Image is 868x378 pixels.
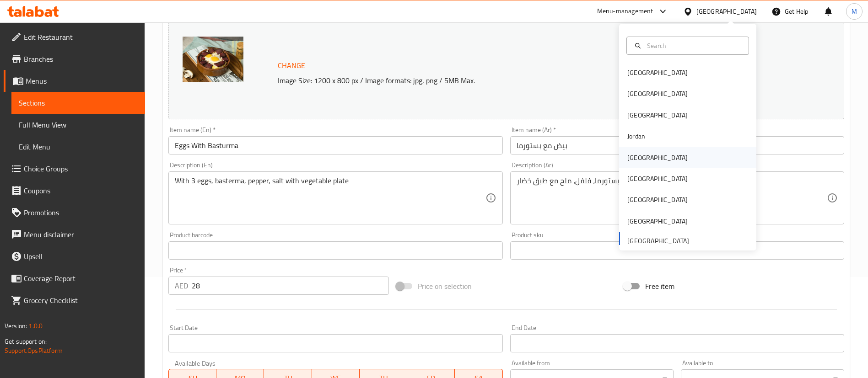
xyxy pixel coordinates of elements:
span: Coverage Report [24,273,138,284]
div: Menu-management [597,6,653,17]
span: Coupons [24,185,138,196]
a: Sections [11,92,145,114]
div: [GEOGRAPHIC_DATA] [696,6,757,16]
a: Grocery Checklist [4,289,145,311]
span: Free item [645,281,674,292]
span: Choice Groups [24,163,138,174]
p: AED [175,280,188,291]
a: Edit Menu [11,136,145,158]
span: Promotions [24,207,138,218]
span: Upsell [24,251,138,262]
div: [GEOGRAPHIC_DATA] [627,195,688,205]
input: Please enter price [192,277,389,295]
button: Change [274,56,309,75]
input: Enter name Ar [510,136,844,154]
span: Get support on: [5,335,47,347]
input: Search [643,41,743,51]
a: Edit Restaurant [4,26,145,48]
span: Menus [26,75,138,86]
span: Change [278,59,305,72]
a: Branches [4,48,145,70]
a: Menu disclaimer [4,224,145,245]
span: 1.0.0 [28,320,43,332]
input: Please enter product sku [510,241,844,260]
span: M [852,6,857,16]
div: Jordan [627,131,645,141]
div: [GEOGRAPHIC_DATA] [627,153,688,163]
textarea: مع 3 بيضات، بستورما، فلفل، ملح مع طبق خضار [517,176,827,220]
span: Price on selection [418,281,472,292]
img: mmw_638910970886527846 [183,37,243,82]
span: Sections [19,97,138,108]
a: Full Menu View [11,114,145,136]
span: Menu disclaimer [24,229,138,240]
a: Menus [4,70,145,92]
div: [GEOGRAPHIC_DATA] [627,110,688,120]
span: Full Menu View [19,119,138,130]
textarea: With 3 eggs, basterma, pepper, salt with vegetable plate [175,176,485,220]
a: Promotions [4,202,145,224]
a: Choice Groups [4,158,145,180]
a: Upsell [4,245,145,267]
input: Please enter product barcode [168,241,502,260]
a: Support.OpsPlatform [5,345,63,357]
p: Image Size: 1200 x 800 px / Image formats: jpg, png / 5MB Max. [274,75,760,86]
div: [GEOGRAPHIC_DATA] [627,216,688,226]
span: Branches [24,53,138,64]
div: [GEOGRAPHIC_DATA] [627,68,688,78]
span: Edit Menu [19,141,138,152]
a: Coverage Report [4,267,145,289]
div: [GEOGRAPHIC_DATA] [627,174,688,184]
span: Version: [5,320,27,332]
span: Grocery Checklist [24,295,138,306]
input: Enter name En [168,136,502,154]
a: Coupons [4,180,145,202]
span: Edit Restaurant [24,32,138,43]
div: [GEOGRAPHIC_DATA] [627,89,688,99]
